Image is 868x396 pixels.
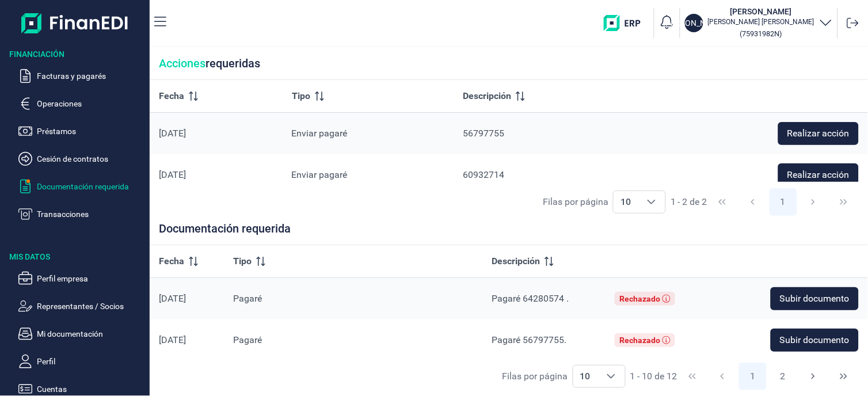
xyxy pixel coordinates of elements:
[292,169,348,180] span: Enviar pagaré
[787,168,850,182] span: Realizar acción
[37,69,145,83] p: Facturas y pagarés
[150,47,868,80] div: requeridas
[37,272,145,285] p: Perfil empresa
[664,17,725,29] p: [PERSON_NAME]
[159,128,273,139] div: [DATE]
[830,188,858,216] button: Last Page
[630,372,677,381] span: 1 - 10 de 12
[492,293,569,304] span: Pagaré 64280574 .
[18,355,145,368] button: Perfil
[159,56,205,70] span: Acciones
[614,191,638,213] span: 10
[37,355,145,368] p: Perfil
[233,293,262,304] span: Pagaré
[780,333,850,347] span: Subir documento
[708,6,814,17] h3: [PERSON_NAME]
[771,329,859,352] button: Subir documento
[37,124,145,138] p: Préstamos
[18,124,145,138] button: Préstamos
[671,197,707,207] span: 1 - 2 de 2
[37,152,145,166] p: Cesión de contratos
[771,287,859,310] button: Subir documento
[21,9,129,37] img: Logo de aplicación
[37,299,145,313] p: Representantes / Socios
[800,363,827,390] button: Next Page
[37,97,145,111] p: Operaciones
[292,89,310,103] span: Tipo
[18,152,145,166] button: Cesión de contratos
[18,327,145,341] button: Mi documentación
[18,69,145,83] button: Facturas y pagarés
[638,191,665,213] div: Choose
[37,180,145,193] p: Documentación requerida
[709,363,736,390] button: Previous Page
[770,188,797,216] button: Page 1
[619,336,660,345] div: Rechazado
[573,365,597,387] span: 10
[502,370,568,383] div: Filas por página
[159,254,184,268] span: Fecha
[18,382,145,396] button: Cuentas
[150,222,868,245] div: Documentación requerida
[463,89,511,103] span: Descripción
[685,6,833,40] button: [PERSON_NAME][PERSON_NAME][PERSON_NAME] [PERSON_NAME](75931982N)
[37,207,145,221] p: Transacciones
[159,334,215,346] div: [DATE]
[778,122,859,145] button: Realizar acción
[800,188,827,216] button: Next Page
[597,365,625,387] div: Choose
[492,254,540,268] span: Descripción
[159,169,273,181] div: [DATE]
[159,89,184,103] span: Fecha
[787,127,850,140] span: Realizar acción
[37,327,145,341] p: Mi documentación
[679,363,706,390] button: First Page
[492,334,566,345] span: Pagaré 56797755.
[18,207,145,221] button: Transacciones
[18,272,145,285] button: Perfil empresa
[18,97,145,111] button: Operaciones
[604,15,649,31] img: erp
[543,195,608,209] div: Filas por página
[739,363,767,390] button: Page 1
[770,363,797,390] button: Page 2
[37,382,145,396] p: Cuentas
[159,293,215,304] div: [DATE]
[780,292,850,306] span: Subir documento
[708,17,814,26] p: [PERSON_NAME] [PERSON_NAME]
[739,188,767,216] button: Previous Page
[740,29,782,38] small: Copiar cif
[292,128,348,139] span: Enviar pagaré
[830,363,858,390] button: Last Page
[709,188,736,216] button: First Page
[463,128,504,139] span: 56797755
[18,180,145,193] button: Documentación requerida
[619,294,660,303] div: Rechazado
[18,299,145,313] button: Representantes / Socios
[463,169,504,180] span: 60932714
[233,334,262,345] span: Pagaré
[233,254,252,268] span: Tipo
[778,163,859,186] button: Realizar acción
